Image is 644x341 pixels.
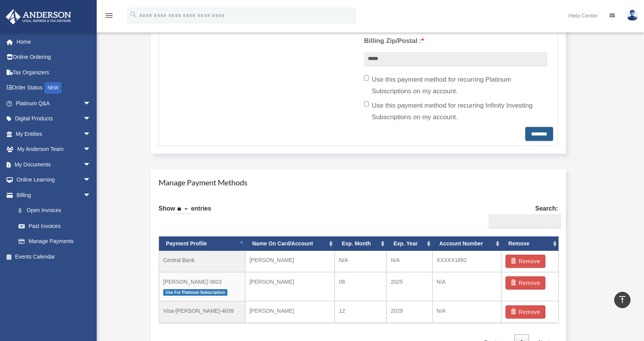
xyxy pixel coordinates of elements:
span: $ [23,206,27,216]
input: Use this payment method for recurring Infinity Investing Subscriptions on my account. [364,101,369,106]
td: Visa-[PERSON_NAME]-4039 [159,301,245,323]
td: [PERSON_NAME] [245,272,335,301]
td: 08 [335,272,386,301]
input: Use this payment method for recurring Platinum Subscriptions on my account. [364,75,369,81]
button: Remove [506,255,545,268]
button: Remove [506,305,545,319]
td: N/A [335,251,386,272]
td: 2025 [386,272,432,301]
th: Exp. Month: activate to sort column ascending [335,236,386,251]
a: My Documentsarrow_drop_down [5,157,102,172]
a: My Anderson Teamarrow_drop_down [5,142,102,157]
label: Use this payment method for recurring Platinum Subscriptions on my account. [364,74,547,97]
span: arrow_drop_down [83,187,99,203]
a: Home [5,34,102,50]
td: Central Bank [159,251,245,272]
td: XXXXX1892 [432,251,501,272]
a: Digital Productsarrow_drop_down [5,111,102,127]
a: Tax Organizers [5,65,102,80]
div: NEW [44,82,61,94]
img: Anderson Advisors Platinum Portal [3,9,73,24]
a: Platinum Q&Aarrow_drop_down [5,96,102,111]
td: 2029 [386,301,432,323]
button: Remove [506,276,545,290]
a: Events Calendar [5,249,102,264]
label: Billing Zip/Postal : [364,35,547,47]
a: $Open Invoices [11,203,102,219]
input: Search: [489,214,561,229]
td: N/A [432,301,501,323]
span: arrow_drop_down [83,157,99,173]
td: 12 [335,301,386,323]
span: arrow_drop_down [83,111,99,127]
i: vertical_align_top [618,295,627,304]
th: Remove: activate to sort column ascending [501,236,558,251]
td: [PERSON_NAME] [245,301,335,323]
label: Show entries [159,203,211,222]
th: Account Number: activate to sort column ascending [432,236,501,251]
img: User Pic [627,10,638,21]
label: Use this payment method for recurring Infinity Investing Subscriptions on my account. [364,100,547,123]
td: [PERSON_NAME] [245,251,335,272]
i: menu [104,11,114,20]
select: Showentries [175,205,191,214]
a: vertical_align_top [614,292,630,308]
a: Online Learningarrow_drop_down [5,172,102,188]
span: arrow_drop_down [83,126,99,142]
a: Manage Payments [11,234,99,249]
a: Order StatusNEW [5,80,102,96]
span: arrow_drop_down [83,172,99,188]
td: N/A [386,251,432,272]
td: [PERSON_NAME]-3603 [159,272,245,301]
span: Use For Platinum Subscription [163,289,227,296]
td: N/A [432,272,501,301]
th: Exp. Year: activate to sort column ascending [386,236,432,251]
a: Past Invoices [11,218,102,234]
a: Billingarrow_drop_down [5,187,102,203]
a: menu [104,14,114,20]
a: My Entitiesarrow_drop_down [5,126,102,142]
span: arrow_drop_down [83,96,99,111]
th: Payment Profile: activate to sort column descending [159,236,245,251]
i: search [129,10,138,19]
th: Name On Card/Account: activate to sort column ascending [245,236,335,251]
a: Online Ordering [5,50,102,65]
span: arrow_drop_down [83,142,99,158]
h4: Manage Payment Methods [159,177,558,188]
label: Search: [485,203,558,229]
